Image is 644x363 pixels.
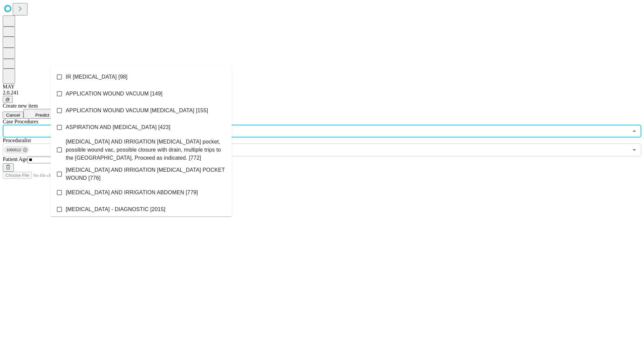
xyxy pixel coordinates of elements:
span: Predict [35,113,49,118]
button: Cancel [3,112,23,119]
span: IR [MEDICAL_DATA] [98] [66,73,127,81]
span: [MEDICAL_DATA] AND IRRIGATION [MEDICAL_DATA] pocket, possible wound vac, possible closure with dr... [66,138,226,162]
div: MAY [3,84,641,90]
button: Open [630,145,639,155]
span: APPLICATION WOUND VACUUM [MEDICAL_DATA] [155] [66,107,208,115]
span: Proceduralist [3,137,31,143]
div: 1000512 [4,146,29,154]
span: 1000512 [4,146,24,154]
span: APPLICATION WOUND VACUUM [149] [66,90,162,98]
span: [MEDICAL_DATA] AND IRRIGATION [MEDICAL_DATA] POCKET WOUND [776] [66,166,226,182]
button: Close [630,126,639,136]
span: @ [5,97,10,102]
div: 2.0.241 [3,90,641,96]
span: ASPIRATION AND [MEDICAL_DATA] [423] [66,123,170,131]
button: Predict [23,109,54,119]
span: [MEDICAL_DATA] AND IRRIGATION ABDOMEN [779] [66,189,198,197]
button: @ [3,96,13,103]
span: Patient Age [3,156,28,162]
span: Cancel [6,113,20,118]
span: Scheduled Procedure [3,119,38,124]
span: Create new item [3,103,38,109]
span: [MEDICAL_DATA] - DIAGNOSTIC [2015] [66,205,165,213]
